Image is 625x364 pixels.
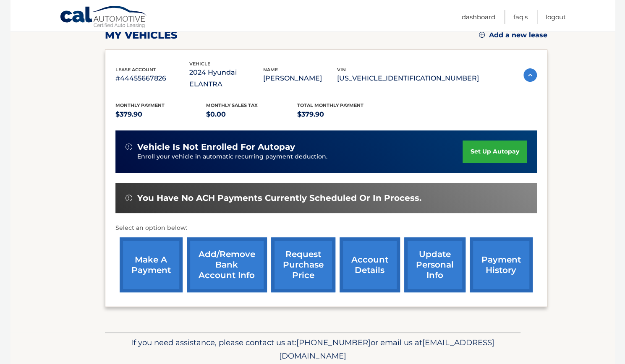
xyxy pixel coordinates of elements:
[479,31,547,39] a: Add a new lease
[404,237,465,292] a: update personal info
[206,109,297,120] p: $0.00
[115,67,156,73] span: lease account
[337,67,346,73] span: vin
[297,109,388,120] p: $379.90
[137,152,463,161] p: Enroll your vehicle in automatic recurring payment deduction.
[137,193,421,203] span: You have no ACH payments currently scheduled or in process.
[279,338,494,361] span: [EMAIL_ADDRESS][DOMAIN_NAME]
[271,237,335,292] a: request purchase price
[189,67,263,90] p: 2024 Hyundai ELANTRA
[189,61,210,67] span: vehicle
[263,67,278,73] span: name
[479,32,485,38] img: add.svg
[513,10,528,24] a: FAQ's
[297,102,363,108] span: Total Monthly Payment
[470,237,533,292] a: payment history
[110,336,515,363] p: If you need assistance, please contact us at: or email us at
[120,237,183,292] a: make a payment
[126,195,132,201] img: alert-white.svg
[137,142,295,152] span: vehicle is not enrolled for autopay
[115,109,207,120] p: $379.90
[263,73,337,84] p: [PERSON_NAME]
[340,237,400,292] a: account details
[206,102,258,108] span: Monthly sales Tax
[463,140,526,163] a: set up autopay
[337,73,479,84] p: [US_VEHICLE_IDENTIFICATION_NUMBER]
[187,237,267,292] a: Add/Remove bank account info
[60,5,148,30] a: Cal Automotive
[296,338,371,347] span: [PHONE_NUMBER]
[105,29,178,42] h2: my vehicles
[546,10,566,24] a: Logout
[523,68,537,82] img: accordion-active.svg
[115,223,537,233] p: Select an option below:
[115,102,165,108] span: Monthly Payment
[115,73,189,84] p: #44455667826
[126,143,132,150] img: alert-white.svg
[462,10,495,24] a: Dashboard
